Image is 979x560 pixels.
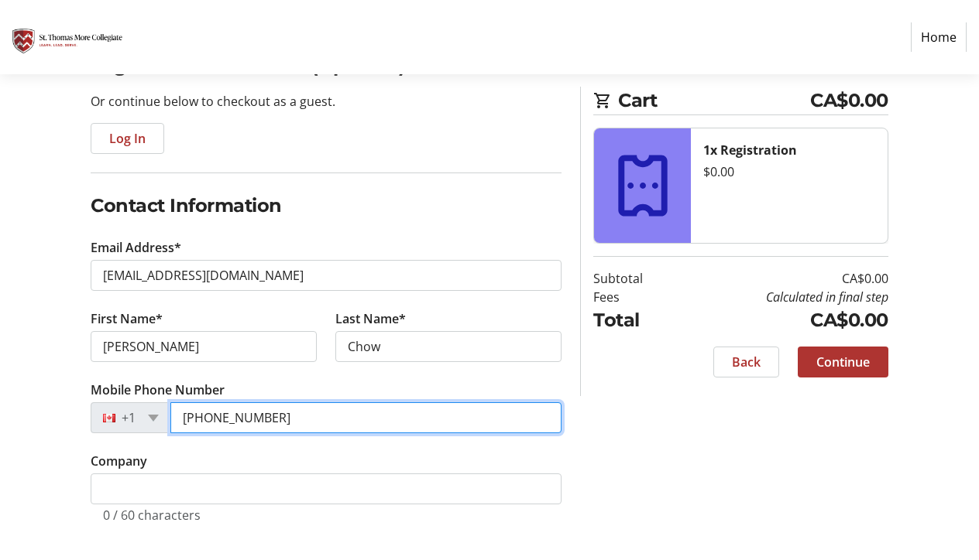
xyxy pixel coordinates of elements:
[91,381,225,399] label: Mobile Phone Number
[703,142,797,159] strong: 1x Registration
[91,92,562,111] p: Or continue below to checkout as a guest.
[816,353,870,371] span: Continue
[593,288,678,306] td: Fees
[91,238,181,257] label: Email Address*
[732,353,761,371] span: Back
[713,347,779,377] button: Back
[91,192,562,220] h2: Contact Information
[911,22,967,52] a: Home
[103,507,201,524] tr-character-limit: 0 / 60 characters
[109,129,146,148] span: Log In
[593,269,678,288] td: Subtotal
[678,306,888,334] td: CA$0.00
[678,269,888,288] td: CA$0.00
[91,452,147,470] label: Company
[335,309,406,328] label: Last Name*
[618,87,810,114] span: Cart
[593,306,678,334] td: Total
[678,288,888,306] td: Calculated in final step
[170,402,562,433] input: (506) 234-5678
[798,347,888,377] button: Continue
[810,87,888,114] span: CA$0.00
[703,162,874,181] div: $0.00
[91,123,164,154] button: Log In
[12,6,122,68] img: St. Thomas More Collegiate #2's Logo
[91,309,163,328] label: First Name*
